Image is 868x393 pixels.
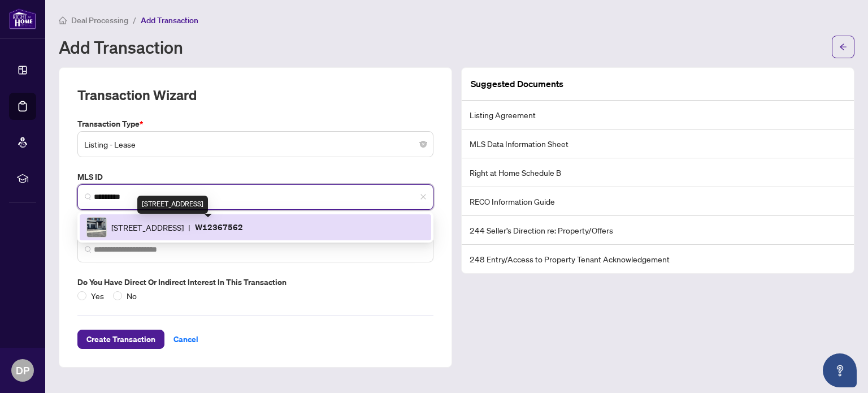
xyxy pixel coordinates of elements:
[133,14,136,27] li: /
[59,38,183,56] h1: Add Transaction
[86,330,155,348] span: Create Transaction
[173,330,198,348] span: Cancel
[164,330,207,349] button: Cancel
[188,221,190,234] span: |
[462,216,854,245] li: 244 Seller’s Direction re: Property/Offers
[84,133,427,155] span: Listing - Lease
[16,362,29,378] span: DP
[462,129,854,158] li: MLS Data Information Sheet
[9,8,36,29] img: logo
[462,187,854,216] li: RECO Information Guide
[462,245,854,273] li: 248 Entry/Access to Property Tenant Acknowledgement
[462,158,854,187] li: Right at Home Schedule B
[420,193,427,200] span: close
[111,221,184,234] span: [STREET_ADDRESS]
[195,221,243,234] p: W12367562
[77,86,197,104] h2: Transaction Wizard
[839,43,847,51] span: arrow-left
[85,193,92,200] img: search_icon
[122,290,141,302] span: No
[77,276,433,288] label: Do you have direct or indirect interest in this transaction
[87,218,106,237] img: IMG-W12367562_1.jpg
[471,77,563,91] article: Suggested Documents
[86,290,108,302] span: Yes
[85,246,92,253] img: search_icon
[77,330,164,349] button: Create Transaction
[420,141,427,148] span: close-circle
[137,196,208,214] div: [STREET_ADDRESS]
[462,101,854,129] li: Listing Agreement
[71,15,128,25] span: Deal Processing
[823,353,857,387] button: Open asap
[77,118,433,130] label: Transaction Type
[59,16,67,24] span: home
[77,171,433,183] label: MLS ID
[141,15,198,25] span: Add Transaction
